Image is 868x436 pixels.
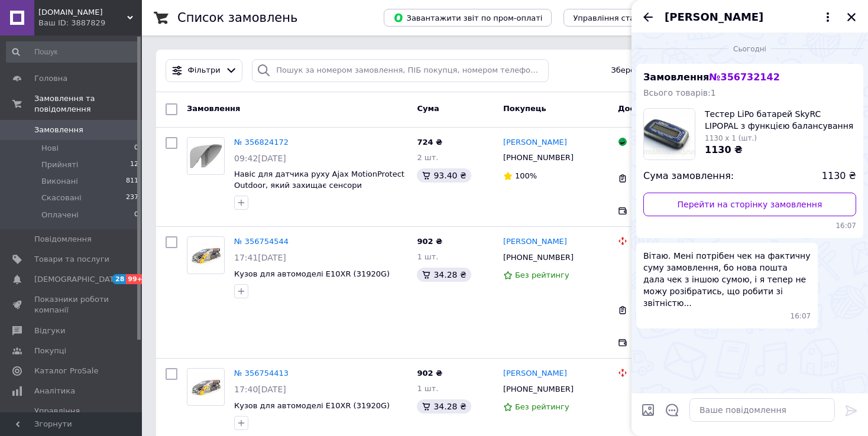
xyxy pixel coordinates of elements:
[503,104,546,113] span: Покупець
[417,268,471,282] div: 34.28 ₴
[515,402,569,411] span: Без рейтингу
[417,168,471,183] div: 93.40 ₴
[187,236,225,274] a: Фото товару
[177,11,297,25] h1: Список замовлень
[41,210,79,220] span: Оплачені
[417,252,438,261] span: 1 шт.
[563,9,673,27] button: Управління статусами
[665,402,680,418] button: Відкрити шаблони відповідей
[643,193,856,216] a: Перейти на сторінку замовлення
[234,237,289,246] a: № 356754544
[34,274,122,285] span: [DEMOGRAPHIC_DATA]
[234,170,404,212] a: Навіс для датчика руху Ajax MotionProtect Outdoor, який захищає сенсори маскування від дощу та сн...
[393,12,542,23] span: Завантажити звіт по пром-оплаті
[503,236,567,248] a: [PERSON_NAME]
[618,104,705,113] span: Доставка та оплата
[6,41,140,63] input: Пошук
[112,274,126,284] span: 28
[665,9,835,25] button: [PERSON_NAME]
[234,369,289,378] a: № 356754413
[134,210,138,220] span: 0
[791,311,811,321] span: 16:07 12.08.2025
[34,326,65,336] span: Відгуки
[417,384,438,393] span: 1 шт.
[41,176,78,187] span: Виконані
[503,368,567,379] a: [PERSON_NAME]
[34,346,66,356] span: Покупці
[34,366,98,376] span: Каталог ProSale
[573,14,663,22] span: Управління статусами
[252,59,548,82] input: Пошук за номером замовлення, ПІБ покупця, номером телефону, Email, номером накладної
[34,93,142,115] span: Замовлення та повідомлення
[501,150,576,165] div: [PHONE_NUMBER]
[38,18,142,28] div: Ваш ID: 3887829
[34,234,92,245] span: Повідомлення
[705,144,743,155] span: 1130 ₴
[234,154,286,163] span: 09:42[DATE]
[187,242,224,269] img: Фото товару
[644,109,695,160] img: 5171952880_w1000_h1000_tester-lipo-batarej.jpg
[234,138,289,147] a: № 356824172
[384,9,552,27] button: Завантажити звіт по пром-оплаті
[515,171,537,180] span: 100%
[636,43,863,54] div: 12.08.2025
[34,254,109,265] span: Товари та послуги
[34,294,109,315] span: Показники роботи компанії
[187,104,240,113] span: Замовлення
[643,88,716,97] span: Всього товарів: 1
[501,382,576,397] div: [PHONE_NUMBER]
[705,108,856,132] span: Тестер LiPo батарей SkyRC LIPOPAL з функцією балансування (SK-500007-01)
[417,153,438,162] span: 2 шт.
[34,73,67,84] span: Головна
[822,170,856,183] span: 1130 ₴
[130,160,138,170] span: 12
[41,143,59,154] span: Нові
[126,176,138,187] span: 811
[234,253,286,262] span: 17:41[DATE]
[41,160,78,170] span: Прийняті
[643,71,780,83] span: Замовлення
[41,193,82,203] span: Скасовані
[187,368,225,406] a: Фото товару
[417,138,442,147] span: 724 ₴
[643,250,811,309] span: Вітаю. Мені потрібен чек на фактичну суму замовлення, бо нова пошта дала чек з іншою сумою, і я т...
[709,71,779,83] span: № 356732142
[187,137,225,175] a: Фото товару
[844,10,859,24] button: Закрити
[515,271,569,279] span: Без рейтингу
[34,386,75,396] span: Аналітика
[134,143,138,154] span: 0
[234,401,390,410] a: Кузов для автомоделі E10XR (31920G)
[611,65,691,76] span: Збережені фільтри:
[38,7,127,18] span: gpsmobile.com.ua
[417,369,442,378] span: 902 ₴
[503,137,567,148] a: [PERSON_NAME]
[417,399,471,414] div: 34.28 ₴
[501,250,576,265] div: [PHONE_NUMBER]
[643,170,734,183] span: Сума замовлення:
[34,125,83,135] span: Замовлення
[126,193,138,203] span: 237
[234,269,390,278] a: Кузов для автомоделі E10XR (31920G)
[234,385,286,394] span: 17:40[DATE]
[641,10,655,24] button: Назад
[643,221,856,231] span: 16:07 12.08.2025
[417,237,442,246] span: 902 ₴
[188,65,221,76] span: Фільтри
[126,274,145,284] span: 99+
[705,134,757,142] span: 1130 x 1 (шт.)
[665,9,763,25] span: [PERSON_NAME]
[187,142,224,170] img: Фото товару
[417,104,439,113] span: Cума
[187,373,224,401] img: Фото товару
[728,44,771,54] span: Сьогодні
[34,406,109,427] span: Управління сайтом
